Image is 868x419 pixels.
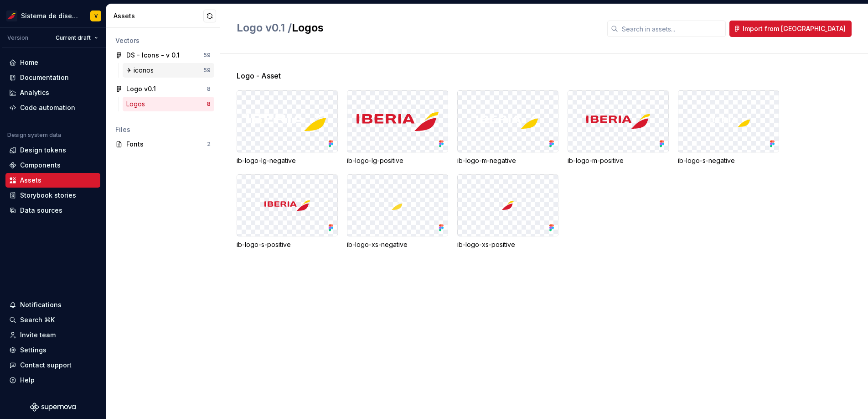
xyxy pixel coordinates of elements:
button: Sistema de diseño IberiaV [2,6,104,26]
div: 59 [203,52,211,59]
div: DS - Icons - v 0.1 [126,51,180,60]
div: Notifications [20,300,62,309]
div: Sistema de diseño Iberia [21,11,79,21]
div: Assets [114,11,203,21]
a: Storybook stories [5,188,100,203]
a: DS - Icons - v 0.159 [112,48,214,63]
div: ib-logo-lg-negative [237,156,338,165]
a: Documentation [5,70,100,85]
a: ✈︎ iconos59 [123,63,214,78]
div: Invite team [20,330,56,340]
a: Home [5,55,100,70]
div: Code automation [20,103,75,112]
div: ib-logo-s-positive [237,240,338,249]
a: Analytics [5,85,100,100]
span: Logo - Asset [237,70,281,81]
div: Analytics [20,88,49,97]
button: Contact support [5,358,100,372]
div: V [94,12,98,20]
a: Assets [5,173,100,188]
a: Settings [5,343,100,357]
div: ib-logo-m-positive [568,156,669,165]
div: Storybook stories [20,191,76,200]
a: Invite team [5,328,100,342]
div: 8 [207,85,211,93]
button: Current draft [52,31,102,44]
div: ib-logo-s-negative [678,156,779,165]
a: Logos8 [123,97,214,111]
a: Fonts2 [112,137,214,152]
a: Components [5,158,100,173]
span: Logo v0.1 / [237,21,292,34]
a: Logo v0.18 [112,82,214,96]
span: Current draft [56,34,91,42]
span: Import from [GEOGRAPHIC_DATA] [743,24,846,33]
svg: Supernova Logo [30,403,76,412]
div: Settings [20,346,46,355]
div: Design tokens [20,146,66,155]
div: Files [115,125,211,134]
button: Notifications [5,298,100,312]
div: Components [20,161,61,170]
button: Help [5,373,100,388]
div: ✈︎ iconos [126,66,157,75]
a: Data sources [5,203,100,218]
div: Assets [20,176,41,185]
div: ib-logo-m-negative [457,156,558,165]
div: Vectors [115,36,211,45]
button: Import from [GEOGRAPHIC_DATA] [729,21,852,37]
div: 8 [207,100,211,108]
div: 59 [203,67,211,74]
div: Contact support [20,361,72,370]
div: Documentation [20,73,69,82]
div: Data sources [20,206,62,215]
input: Search in assets... [618,21,726,37]
div: Version [7,34,28,42]
a: Code automation [5,100,100,115]
div: Logos [126,100,149,109]
div: ib-logo-xs-negative [347,240,448,249]
a: Design tokens [5,143,100,157]
button: Search ⌘K [5,313,100,327]
img: 55604660-494d-44a9-beb2-692398e9940a.png [6,10,17,21]
div: Search ⌘K [20,315,55,325]
div: 2 [207,141,211,148]
h2: Logos [237,21,596,35]
div: Home [20,58,38,67]
div: ib-logo-lg-positive [347,156,448,165]
div: Design system data [7,131,61,139]
div: ib-logo-xs-positive [457,240,558,249]
div: Fonts [126,140,207,149]
div: Logo v0.1 [126,84,156,94]
div: Help [20,376,35,385]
